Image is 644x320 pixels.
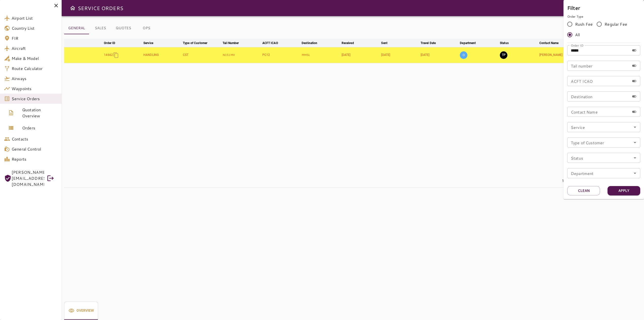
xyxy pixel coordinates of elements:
[631,154,638,161] button: Open
[571,43,583,47] label: Order ID
[575,21,593,27] span: Rush Fee
[631,124,638,131] button: Open
[567,19,640,40] div: rushFeeOrder
[631,139,638,146] button: Open
[575,32,580,38] span: All
[608,186,640,195] button: Apply
[567,4,640,12] h6: Filter
[605,21,627,27] span: Regular Fee
[567,186,600,195] button: Clean
[631,170,638,177] button: Open
[567,14,640,19] p: Order Type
